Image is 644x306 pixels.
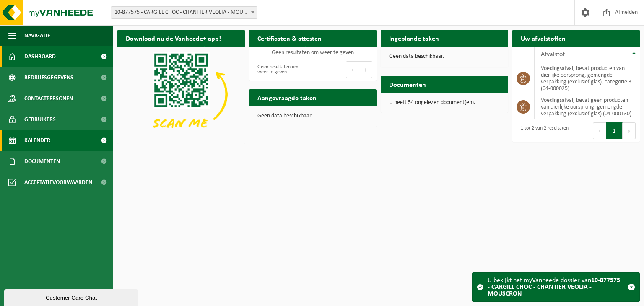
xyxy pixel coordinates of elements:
button: Next [359,61,372,78]
span: Bedrijfsgegevens [24,67,73,88]
button: 1 [606,122,623,139]
h2: Uw afvalstoffen [512,30,574,46]
button: Previous [346,61,359,78]
button: Previous [593,122,606,139]
span: Acceptatievoorwaarden [24,172,92,193]
img: Download de VHEPlus App [117,47,245,142]
p: Geen data beschikbaar. [257,113,368,119]
p: U heeft 54 ongelezen document(en). [389,100,500,106]
span: Dashboard [24,46,56,67]
div: Geen resultaten om weer te geven [253,60,309,79]
span: 10-877575 - CARGILL CHOC - CHANTIER VEOLIA - MOUSCRON [111,7,257,18]
button: Next [623,122,636,139]
strong: 10-877575 - CARGILL CHOC - CHANTIER VEOLIA - MOUSCRON [488,277,620,297]
td: Geen resultaten om weer te geven [249,47,377,58]
p: Geen data beschikbaar. [389,54,500,60]
div: U bekijkt het myVanheede dossier van [488,273,623,301]
div: 1 tot 2 van 2 resultaten [517,122,569,140]
h2: Ingeplande taken [381,30,447,46]
span: 10-877575 - CARGILL CHOC - CHANTIER VEOLIA - MOUSCRON [111,6,257,19]
span: Gebruikers [24,109,56,130]
h2: Aangevraagde taken [249,89,325,106]
span: Documenten [24,151,60,172]
td: voedingsafval, bevat geen producten van dierlijke oorsprong, gemengde verpakking (exclusief glas)... [535,94,640,119]
iframe: chat widget [4,288,140,306]
h2: Documenten [381,76,434,92]
span: Afvalstof [541,51,565,58]
span: Contactpersonen [24,88,73,109]
h2: Certificaten & attesten [249,30,330,46]
span: Navigatie [24,25,50,46]
h2: Download nu de Vanheede+ app! [117,30,229,46]
td: voedingsafval, bevat producten van dierlijke oorsprong, gemengde verpakking (exclusief glas), cat... [535,62,640,94]
span: Kalender [24,130,50,151]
